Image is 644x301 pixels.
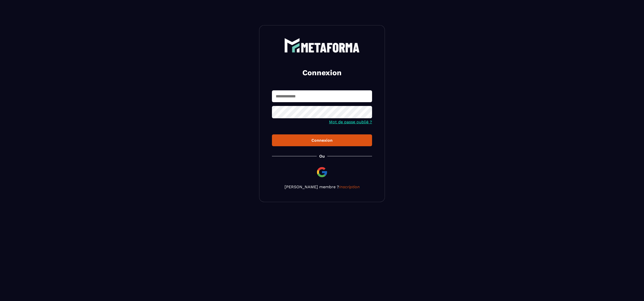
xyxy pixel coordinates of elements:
[272,184,372,189] p: [PERSON_NAME] membre ?
[316,166,328,178] img: google
[276,138,368,143] div: Connexion
[284,38,360,53] img: logo
[278,68,366,78] h2: Connexion
[272,38,372,53] a: logo
[329,120,372,124] a: Mot de passe oublié ?
[319,154,325,159] p: Ou
[272,134,372,146] button: Connexion
[339,184,360,189] a: Inscription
